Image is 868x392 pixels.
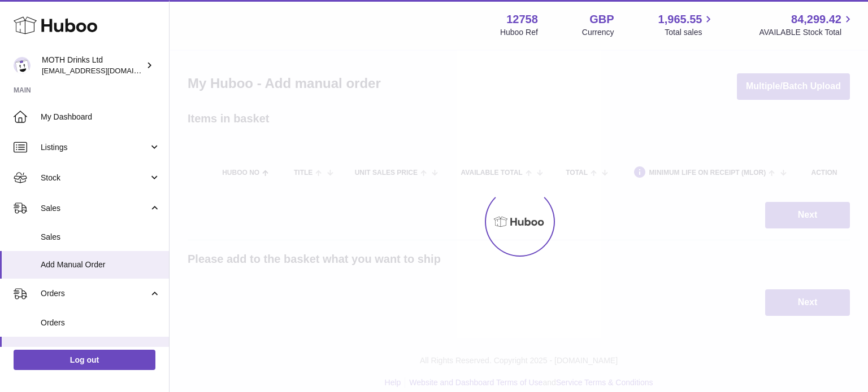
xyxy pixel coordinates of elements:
[41,318,160,328] span: Orders
[41,288,149,299] span: Orders
[41,345,160,356] span: Add Manual Order
[791,12,841,27] span: 84,299.42
[665,27,715,38] span: Total sales
[759,12,854,38] a: 84,299.42 AVAILABLE Stock Total
[42,55,144,76] div: MOTH Drinks Ltd
[41,173,149,183] span: Stock
[42,66,166,75] span: [EMAIL_ADDRESS][DOMAIN_NAME]
[658,12,702,27] span: 1,965.55
[506,12,538,27] strong: 12758
[41,259,160,270] span: Add Manual Order
[41,142,149,153] span: Listings
[589,12,614,27] strong: GBP
[41,232,160,243] span: Sales
[41,112,160,122] span: My Dashboard
[759,27,854,38] span: AVAILABLE Stock Total
[14,57,31,74] img: orders@mothdrinks.com
[582,27,614,38] div: Currency
[658,12,715,38] a: 1,965.55 Total sales
[500,27,538,38] div: Huboo Ref
[41,203,149,214] span: Sales
[14,350,155,370] a: Log out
